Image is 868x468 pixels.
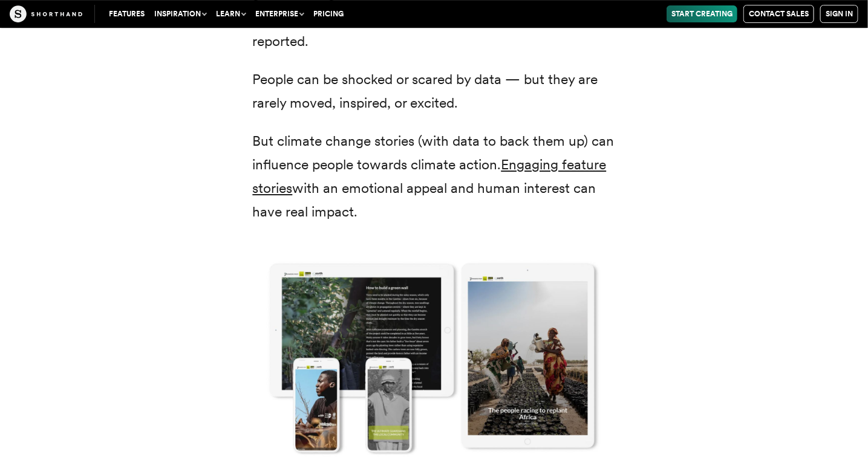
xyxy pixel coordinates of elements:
[743,5,814,23] a: Contact Sales
[820,5,858,23] a: Sign in
[211,5,250,22] button: Learn
[149,5,211,22] button: Inspiration
[253,129,616,224] p: But climate change stories (with data to back them up) can influence people towards climate actio...
[10,5,82,22] img: The Craft
[104,5,149,22] a: Features
[667,5,737,22] a: Start Creating
[250,5,308,22] button: Enterprise
[253,68,616,115] p: People can be shocked or scared by data — but they are rarely moved, inspired, or excited.
[308,5,348,22] a: Pricing
[253,156,607,197] a: Engaging feature stories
